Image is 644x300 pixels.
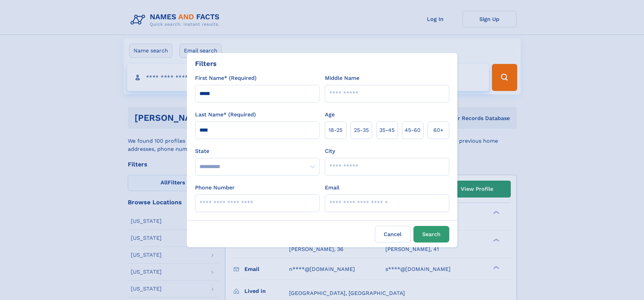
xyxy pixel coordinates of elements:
label: Phone Number [195,184,235,192]
label: Last Name* (Required) [195,111,256,119]
div: Filters [195,59,217,69]
label: State [195,147,319,155]
label: Email [325,184,339,192]
span: 25‑35 [354,126,369,134]
label: First Name* (Required) [195,74,257,82]
span: 35‑45 [379,126,395,134]
label: Cancel [375,226,411,243]
label: City [325,147,335,155]
span: 60+ [433,126,444,134]
span: 45‑60 [405,126,421,134]
label: Age [325,111,335,119]
button: Search [413,226,449,243]
label: Middle Name [325,74,359,82]
span: 18‑25 [329,126,342,134]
